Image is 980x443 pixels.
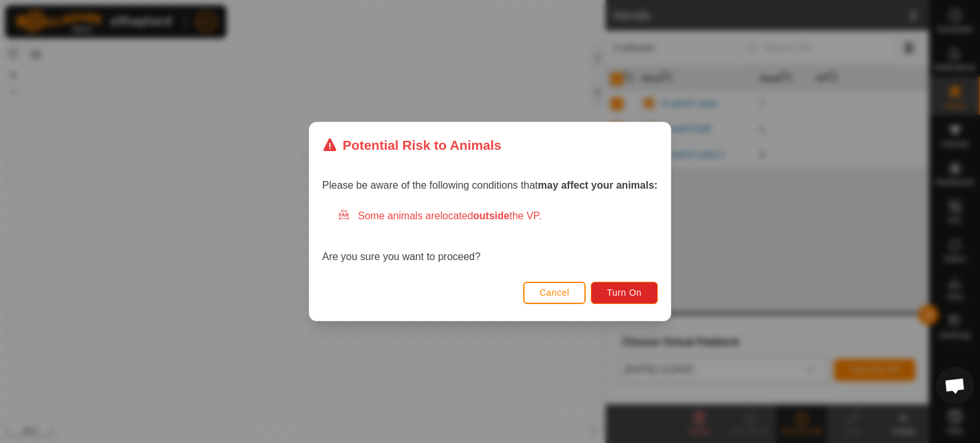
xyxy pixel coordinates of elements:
[322,180,658,191] span: Please be aware of the following conditions that
[607,287,642,298] span: Turn On
[523,282,586,304] button: Cancel
[322,135,501,155] div: Potential Risk to Animals
[473,210,510,221] strong: outside
[440,210,542,221] span: located the VP.
[540,287,570,298] span: Cancel
[591,282,658,304] button: Turn On
[936,367,974,405] div: Open chat
[538,180,658,191] strong: may affect your animals:
[338,208,658,224] div: Some animals are
[322,208,658,265] div: Are you sure you want to proceed?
